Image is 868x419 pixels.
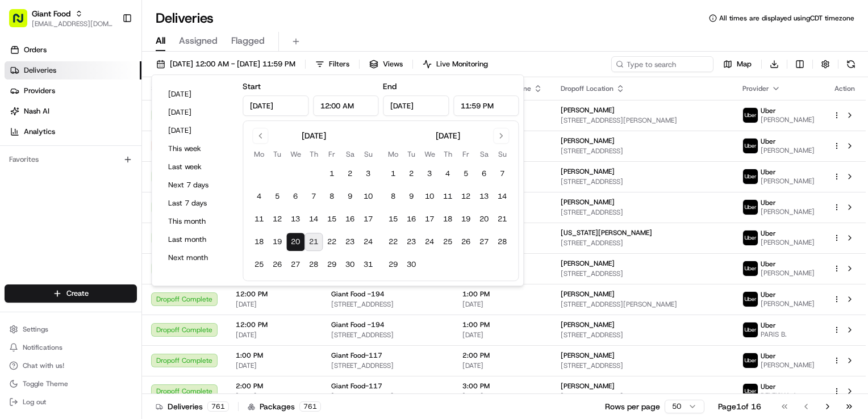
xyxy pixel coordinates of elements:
[250,187,268,206] button: 4
[462,290,542,299] span: 1:00 PM
[5,102,141,120] a: Nash AI
[163,141,231,157] button: This week
[436,130,460,141] div: [DATE]
[323,187,341,206] button: 8
[743,108,758,123] img: profile_uber_ahold_partner.png
[313,95,379,116] input: Time
[156,401,229,412] div: Deliveries
[359,187,377,206] button: 10
[761,238,815,247] span: [PERSON_NAME]
[11,11,34,34] img: Nash
[107,165,182,176] span: API Documentation
[761,177,815,186] span: [PERSON_NAME]
[384,255,402,274] button: 29
[231,34,265,48] span: Flagged
[364,56,408,72] button: Views
[359,255,377,274] button: 31
[24,106,49,116] span: Nash AI
[250,210,268,228] button: 11
[163,159,231,175] button: Last week
[561,198,615,207] span: [PERSON_NAME]
[304,187,323,206] button: 7
[341,210,359,228] button: 16
[11,45,207,64] p: Welcome 👋
[156,9,214,27] h1: Deliveries
[24,86,55,96] span: Providers
[286,255,304,274] button: 27
[299,401,321,412] div: 761
[268,148,286,160] th: Tuesday
[30,73,187,85] input: Clear
[453,95,519,116] input: Time
[561,106,615,115] span: [PERSON_NAME]
[24,45,47,55] span: Orders
[236,351,313,360] span: 1:00 PM
[268,187,286,206] button: 5
[163,195,231,211] button: Last 7 days
[439,148,457,160] th: Thursday
[331,320,385,329] span: Giant Food -194
[32,8,70,19] span: Giant Food
[611,56,713,72] input: Type to search
[96,166,105,175] div: 💻
[475,233,493,251] button: 27
[761,259,776,269] span: Uber
[561,259,615,268] span: [PERSON_NAME]
[561,330,724,340] span: [STREET_ADDRESS]
[718,56,757,72] button: Map
[420,233,439,251] button: 24
[5,5,118,32] button: Giant Food[EMAIL_ADDRESS][DOMAIN_NAME]
[341,165,359,183] button: 2
[304,255,323,274] button: 28
[243,81,261,91] label: Start
[331,300,444,309] span: [STREET_ADDRESS]
[163,86,231,102] button: [DATE]
[384,233,402,251] button: 22
[561,238,724,248] span: [STREET_ADDRESS]
[761,290,776,299] span: Uber
[402,148,420,160] th: Tuesday
[420,187,439,206] button: 10
[457,165,475,183] button: 5
[493,128,509,144] button: Go to next month
[23,165,87,176] span: Knowledge Base
[561,116,724,125] span: [STREET_ADDRESS][PERSON_NAME]
[761,115,815,124] span: [PERSON_NAME]
[24,127,55,137] span: Analytics
[11,166,20,175] div: 📗
[402,165,420,183] button: 2
[5,41,141,59] a: Orders
[743,169,758,184] img: profile_uber_ahold_partner.png
[32,19,113,28] button: [EMAIL_ADDRESS][DOMAIN_NAME]
[475,210,493,228] button: 20
[402,233,420,251] button: 23
[402,187,420,206] button: 9
[323,165,341,183] button: 1
[761,299,815,308] span: [PERSON_NAME]
[383,81,397,91] label: End
[384,165,402,183] button: 1
[331,392,444,401] span: [STREET_ADDRESS]
[243,95,308,116] input: Date
[605,401,660,412] p: Rows per page
[742,84,769,93] span: Provider
[457,233,475,251] button: 26
[341,233,359,251] button: 23
[39,108,186,120] div: Start new chat
[561,290,615,299] span: [PERSON_NAME]
[462,382,542,391] span: 3:00 PM
[761,229,776,238] span: Uber
[7,160,91,181] a: 📗Knowledge Base
[718,401,761,412] div: Page 1 of 16
[5,340,137,355] button: Notifications
[743,261,758,276] img: profile_uber_ahold_partner.png
[561,351,615,360] span: [PERSON_NAME]
[743,231,758,245] img: profile_uber_ahold_partner.png
[193,112,207,125] button: Start new chat
[359,165,377,183] button: 3
[268,233,286,251] button: 19
[561,269,724,278] span: [STREET_ADDRESS]
[561,146,724,156] span: [STREET_ADDRESS]
[402,255,420,274] button: 30
[439,165,457,183] button: 4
